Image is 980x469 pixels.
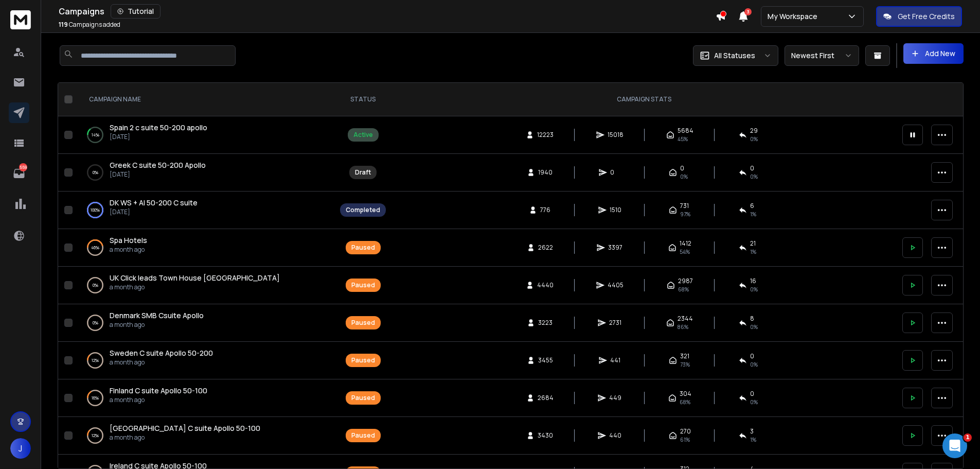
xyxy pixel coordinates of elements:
button: Emoji picker [32,337,41,345]
div: Paused [351,244,375,252]
span: 3397 [608,244,622,252]
b: [DATE] [25,83,52,91]
span: 0 % [750,360,758,369]
p: All Statuses [714,50,755,61]
td: 0%Denmark SMB Csuite Apolloa month ago [77,304,334,342]
span: 15018 [608,131,623,139]
button: Upload attachment [16,337,24,345]
span: 12223 [537,131,554,139]
button: J [10,438,31,459]
span: 441 [610,356,620,364]
span: 0 [680,164,684,172]
span: 119 [59,20,68,29]
img: Profile image for Box [29,6,46,22]
p: a month ago [110,321,204,329]
span: 6 [750,202,754,210]
span: 449 [609,394,621,402]
a: Greek C suite 50-200 Apollo [110,160,206,170]
span: 5684 [678,127,693,135]
span: 2684 [538,394,554,402]
a: Spa Hotels [110,235,147,246]
p: a month ago [110,358,213,367]
td: 46%Spa Hotelsa month ago [77,229,334,267]
p: [DATE] [110,208,198,216]
span: 3 [750,427,754,436]
span: 3223 [538,319,553,327]
th: STATUS [334,83,392,116]
p: 0 % [93,280,98,290]
a: Sweden C suite Apollo 50-200 [110,348,213,358]
a: 559 [9,163,29,184]
a: Finland C suite Apollo 50-100 [110,386,207,396]
span: Finland C suite Apollo 50-100 [110,386,207,395]
td: 12%[GEOGRAPHIC_DATA] C suite Apollo 50-100a month ago [77,417,334,455]
textarea: Message… [9,316,197,333]
img: Profile image for Raj [31,108,41,118]
p: [DATE] [110,133,207,141]
div: You’ll get replies here and in your email: ✉️ [16,27,161,67]
span: 0 % [750,285,758,293]
th: CAMPAIGN NAME [77,83,334,116]
button: Home [161,4,181,24]
span: 97 % [680,210,690,218]
a: Spain 2 c suite 50-200 apollo [110,123,207,133]
p: Get Free Credits [898,11,955,22]
span: Greek C suite 50-200 Apollo [110,160,206,170]
span: 45 % [678,135,688,143]
span: UK Click leads Town House [GEOGRAPHIC_DATA] [110,273,280,283]
span: DK WS + AI 50-200 C suite [110,198,198,207]
td: 0%Greek C suite 50-200 Apollo[DATE] [77,154,334,192]
div: Box says… [8,21,198,107]
div: Hi [PERSON_NAME], [16,136,161,147]
span: 2987 [678,277,693,285]
button: go back [7,4,26,24]
span: 4405 [608,281,623,289]
p: a month ago [110,433,260,442]
td: 12%Sweden C suite Apollo 50-200a month ago [77,342,334,379]
span: 86 % [678,323,688,331]
a: [GEOGRAPHIC_DATA] C suite Apollo 50-100 [110,423,260,433]
td: 0%UK Click leads Town House [GEOGRAPHIC_DATA]a month ago [77,267,334,304]
span: Spain 2 c suite 50-200 apollo [110,123,207,132]
span: 3455 [538,356,553,364]
p: 0 % [93,167,98,178]
span: 2731 [609,319,621,327]
a: UK Click leads Town House [GEOGRAPHIC_DATA] [110,273,280,283]
p: 16 % [92,393,99,403]
div: Close [181,4,199,23]
p: My Workspace [768,11,822,22]
span: 3430 [538,431,553,440]
span: 0 % [750,323,758,331]
span: 1 [964,433,972,442]
p: a month ago [110,246,147,254]
p: The team can also help [50,13,128,23]
p: 100 % [91,205,100,215]
span: 61 % [680,436,690,444]
div: Draft [355,168,371,177]
p: 559 [19,163,27,171]
button: Add New [903,43,964,64]
span: 1940 [538,168,553,177]
div: 1. Excel Power Query: Import your CSV into Excel and use Power Query’s “Parse” or “Expand” featur... [16,187,161,237]
span: 304 [680,390,691,398]
span: 8 [750,315,754,323]
button: Start recording [65,337,74,345]
div: Completed [346,206,380,214]
div: Raj says… [8,107,198,130]
div: You’ll get replies here and in your email:✉️[PERSON_NAME][EMAIL_ADDRESS][DOMAIN_NAME]The team wil... [8,21,169,99]
div: Raj says… [8,130,198,357]
div: The team will be back 🕒 [16,72,161,92]
td: 14%Spain 2 c suite 50-200 apollo[DATE] [77,116,334,154]
span: 73 % [680,360,690,369]
div: joined the conversation [44,109,175,118]
a: Denmark SMB Csuite Apollo [110,310,204,321]
span: 21 [750,239,756,248]
button: Tutorial [111,4,161,19]
b: [PERSON_NAME][EMAIL_ADDRESS][DOMAIN_NAME] [16,47,157,66]
p: 46 % [91,242,99,253]
div: 2. Online JSON to CSV Converters: You can copy the JSON data and use free online tools that conve... [16,237,161,288]
b: [PERSON_NAME] [44,110,102,117]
